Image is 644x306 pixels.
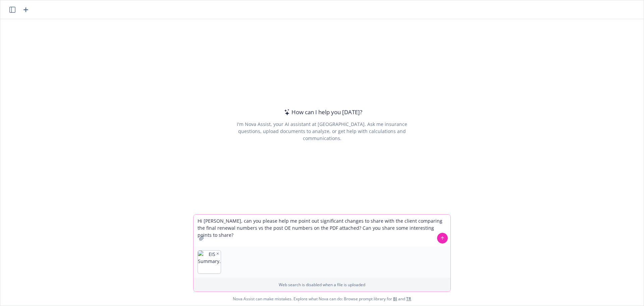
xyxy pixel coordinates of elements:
p: Web search is disabled when a file is uploaded [198,282,446,288]
textarea: Hi [PERSON_NAME], can you please help me point out significant changes to share with the client c... [194,215,450,246]
a: BI [393,296,397,302]
div: How can I help you [DATE]? [282,108,362,117]
span: Nova Assist can make mistakes. Explore what Nova can do: Browse prompt library for and [3,292,641,306]
a: TR [406,296,411,302]
img: EIS Summary.png [198,251,221,273]
div: I'm Nova Assist, your AI assistant at [GEOGRAPHIC_DATA]. Ask me insurance questions, upload docum... [227,121,416,142]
